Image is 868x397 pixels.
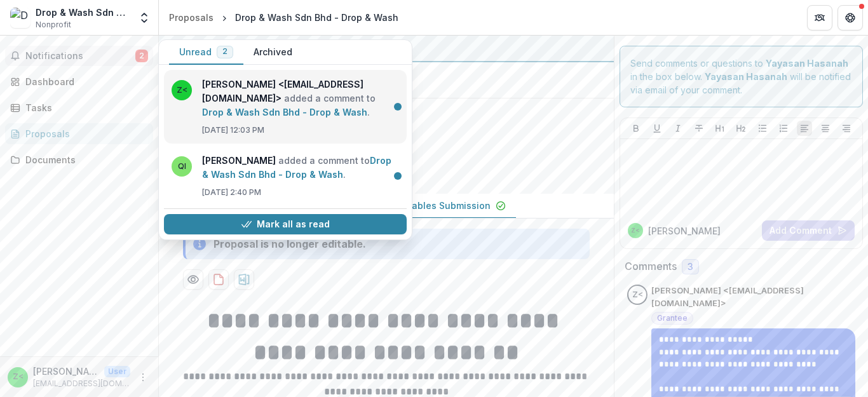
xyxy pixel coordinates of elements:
[25,75,143,88] div: Dashboard
[620,46,863,107] div: Send comments or questions to in the box below. will be notified via email of your comment.
[33,378,130,389] p: [EMAIL_ADDRESS][DOMAIN_NAME]
[755,121,770,136] button: Bullet List
[5,46,153,66] button: Notifications2
[135,370,151,385] button: More
[762,220,855,241] button: Add Comment
[202,107,367,118] a: Drop & Wash Sdn Bhd - Drop & Wash
[208,269,229,290] button: download-proposal
[5,97,153,118] a: Tasks
[25,127,143,140] div: Proposals
[214,236,366,252] div: Proposal is no longer editable.
[10,8,31,28] img: Drop & Wash Sdn Bhd
[169,11,214,24] div: Proposals
[13,373,24,381] div: Zarina Ismail <zarinatom@gmail.com>
[202,155,391,180] a: Drop & Wash Sdn Bhd - Drop & Wash
[243,40,302,65] button: Archived
[25,101,143,114] div: Tasks
[628,121,644,136] button: Bold
[766,58,848,69] strong: Yayasan Hasanah
[5,123,153,144] a: Proposals
[368,199,491,212] p: T1 Deliverables Submission
[688,262,693,273] span: 3
[631,227,640,234] div: Zarina Ismail <zarinatom@gmail.com>
[25,153,143,166] div: Documents
[222,47,227,56] span: 2
[818,121,833,136] button: Align Center
[837,5,863,30] button: Get Help
[651,285,855,309] p: [PERSON_NAME] <[EMAIL_ADDRESS][DOMAIN_NAME]>
[235,11,398,24] div: Drop & Wash Sdn Bhd - Drop & Wash
[36,6,130,19] div: Drop & Wash Sdn Bhd
[25,51,135,62] span: Notifications
[657,314,688,323] span: Grantee
[164,8,219,27] a: Proposals
[36,19,71,30] span: Nonprofit
[169,40,243,65] button: Unread
[649,121,665,136] button: Underline
[164,214,407,234] button: Mark all as read
[625,260,677,273] h2: Comments
[632,291,643,299] div: Zarina Ismail <zarinatom@gmail.com>
[33,365,99,378] p: [PERSON_NAME] <[EMAIL_ADDRESS][DOMAIN_NAME]>
[807,5,832,30] button: Partners
[839,121,854,136] button: Align Right
[797,121,812,136] button: Align Left
[164,8,403,27] nav: breadcrumb
[104,366,130,377] p: User
[733,121,749,136] button: Heading 2
[691,121,707,136] button: Strike
[648,224,721,238] p: [PERSON_NAME]
[135,5,153,30] button: Open entity switcher
[705,71,787,82] strong: Yayasan Hasanah
[712,121,728,136] button: Heading 1
[135,50,148,62] span: 2
[202,154,399,182] p: added a comment to .
[183,269,203,290] button: Preview 4aaf4ba0-045f-4c3d-90e3-f238c0cf80aa-1.pdf
[234,269,254,290] button: download-proposal
[202,77,399,119] p: added a comment to .
[5,149,153,170] a: Documents
[670,121,686,136] button: Italicize
[776,121,791,136] button: Ordered List
[5,71,153,92] a: Dashboard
